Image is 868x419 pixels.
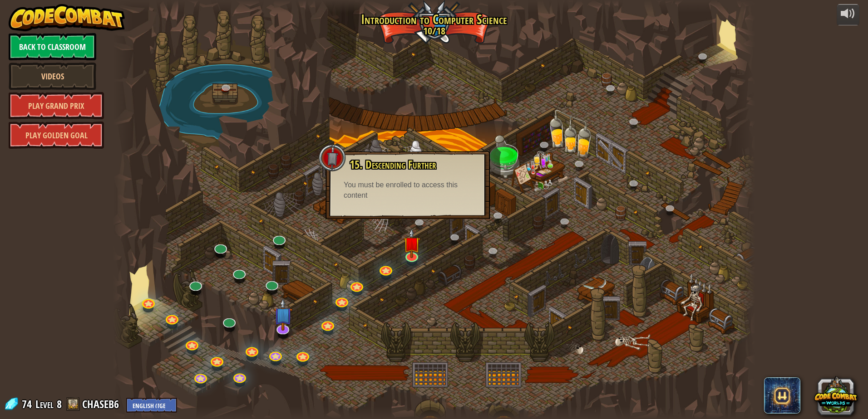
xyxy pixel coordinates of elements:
[837,4,859,25] button: Adjust volume
[344,180,472,201] div: You must be enrolled to access this content
[57,397,62,411] span: 8
[404,229,421,258] img: level-banner-unstarted.png
[9,4,125,31] img: CodeCombat - Learn how to code by playing a game
[9,33,96,60] a: Back to Classroom
[9,92,104,119] a: Play Grand Prix
[350,157,436,172] span: 15. Descending Further
[35,397,54,412] span: Level
[9,63,96,90] a: Videos
[82,397,122,411] a: CHASEB6
[22,397,35,411] span: 74
[9,122,104,149] a: Play Golden Goal
[273,299,292,331] img: level-banner-unstarted-subscriber.png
